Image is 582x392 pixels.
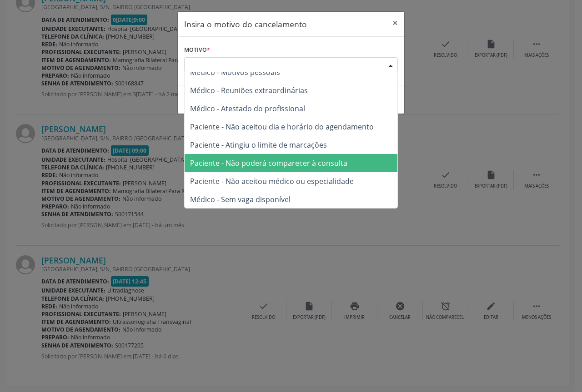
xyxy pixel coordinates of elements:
span: Médico - Sem vaga disponível [190,194,291,204]
span: Médico - Reuniões extraordinárias [190,85,308,95]
span: Paciente - Não aceitou dia e horário do agendamento [190,122,374,132]
span: Paciente - Não poderá comparecer à consulta [190,158,347,168]
span: Paciente - Não aceitou médico ou especialidade [190,176,354,186]
button: Close [386,12,404,34]
label: Motivo [184,43,210,57]
span: Médico - Atestado do profissional [190,104,305,114]
h5: Insira o motivo do cancelamento [184,18,307,30]
span: Paciente - Atingiu o limite de marcações [190,140,327,150]
span: Médico - Motivos pessoais [190,67,280,77]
